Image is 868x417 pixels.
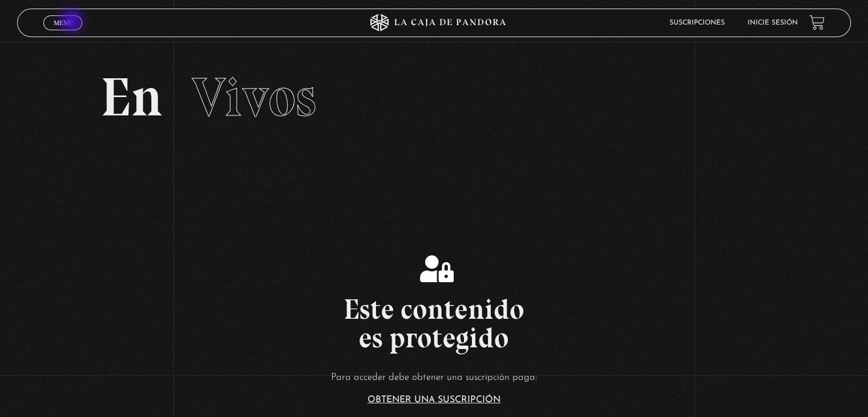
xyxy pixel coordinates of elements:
a: Obtener una suscripción [368,395,500,404]
a: View your shopping cart [809,15,825,30]
span: Cerrar [50,29,76,37]
span: Vivos [192,65,316,130]
h2: En [100,70,767,125]
a: Inicie sesión [748,19,798,26]
span: Menu [54,19,72,26]
a: Suscripciones [669,19,725,26]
